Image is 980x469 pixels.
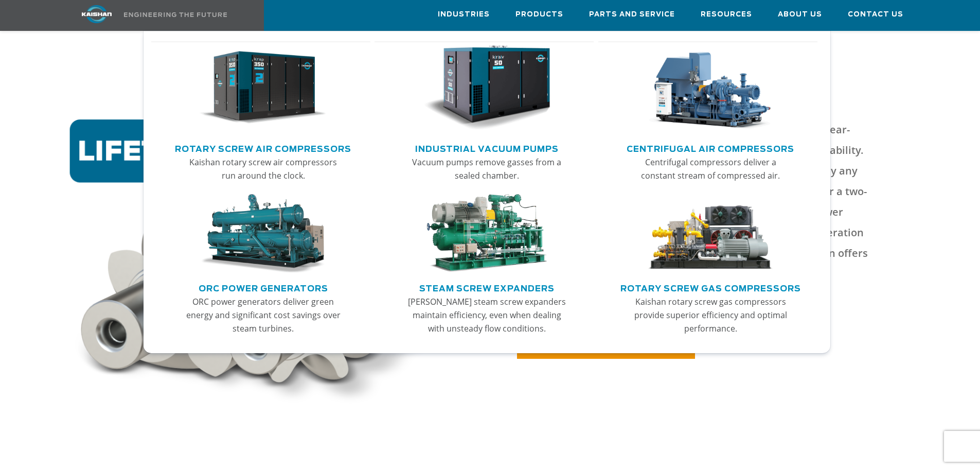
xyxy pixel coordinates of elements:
img: kaishan logo [58,5,135,23]
p: Vacuum pumps remove gasses from a sealed chamber. [406,155,567,182]
img: thumb-Rotary-Screw-Gas-Compressors [647,194,774,273]
img: warranty [64,119,485,412]
img: thumb-Centrifugal-Air-Compressors [647,45,774,131]
a: Products [515,1,563,28]
span: Products [515,9,563,21]
img: thumb-Rotary-Screw-Air-Compressors [200,45,326,131]
img: thumb-Industrial-Vacuum-Pumps [423,45,550,131]
span: Parts and Service [589,9,675,21]
a: Centrifugal Air Compressors [627,140,794,155]
img: thumb-ORC-Power-Generators [200,194,326,273]
p: Kaishan rotary screw gas compressors provide superior efficiency and optimal performance. [630,295,791,335]
a: ORC Power Generators [199,280,328,295]
a: Contact Us [848,1,903,28]
a: About Us [778,1,822,28]
p: ORC power generators deliver green energy and significant cost savings over steam turbines. [183,295,344,335]
span: About Us [778,9,822,21]
a: Steam Screw Expanders [419,280,555,295]
a: Rotary Screw Gas Compressors [620,280,801,295]
p: Kaishan rotary screw air compressors run around the clock. [183,155,344,182]
p: [PERSON_NAME] steam screw expanders maintain efficiency, even when dealing with unsteady flow con... [406,295,567,335]
a: Industries [438,1,490,28]
a: Resources [701,1,752,28]
p: Centrifugal compressors deliver a constant stream of compressed air. [630,155,791,182]
img: thumb-Steam-Screw-Expanders [423,194,550,273]
img: Engineering the future [124,12,227,17]
a: Rotary Screw Air Compressors [175,140,351,155]
a: Parts and Service [589,1,675,28]
span: Contact Us [848,9,903,21]
span: Resources [701,9,752,21]
span: Industries [438,9,490,21]
a: Industrial Vacuum Pumps [415,140,559,155]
